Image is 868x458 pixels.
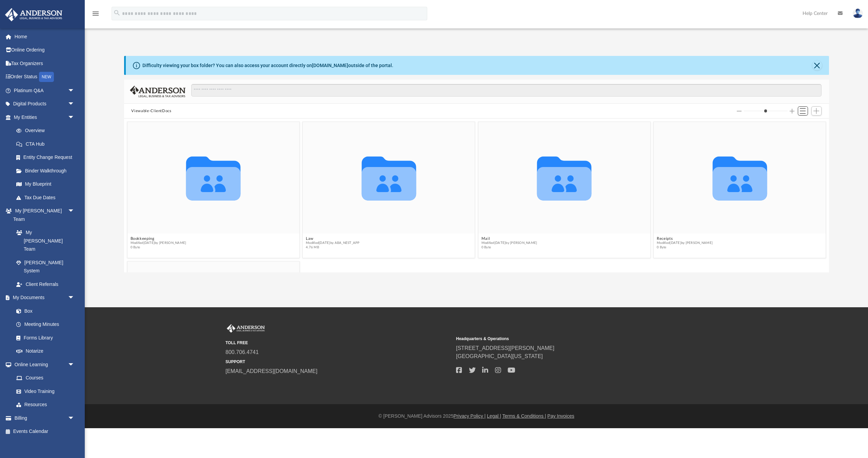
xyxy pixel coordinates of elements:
span: 0 Byte [481,245,537,250]
button: Receipts [657,236,713,241]
a: Digital Productsarrow_drop_down [5,97,85,111]
img: User Pic [853,8,863,18]
a: My Blueprint [9,178,81,191]
small: Headquarters & Operations [456,336,682,342]
a: Privacy Policy | [454,413,486,419]
span: Modified [DATE] by ABA_NEST_APP [306,241,360,245]
div: © [PERSON_NAME] Advisors 2025 [85,413,868,420]
a: [DOMAIN_NAME] [312,63,348,68]
a: [EMAIL_ADDRESS][DOMAIN_NAME] [225,368,317,374]
img: Anderson Advisors Platinum Portal [3,8,64,21]
a: Legal | [487,413,501,419]
button: Add [811,106,822,116]
span: arrow_drop_down [68,204,81,218]
a: Forms Library [9,331,78,345]
button: Law [306,236,360,241]
a: Events Calendar [5,425,85,438]
a: Overview [9,124,85,138]
div: Difficulty viewing your box folder? You can also access your account directly on outside of the p... [142,62,393,69]
span: arrow_drop_down [68,411,81,425]
a: menu [92,13,100,18]
a: [GEOGRAPHIC_DATA][US_STATE] [456,353,543,359]
a: Client Referrals [9,277,81,291]
a: 800.706.4741 [225,349,259,355]
a: Online Learningarrow_drop_down [5,358,81,371]
span: 4.76 MB [306,245,360,250]
small: TOLL FREE [225,340,451,346]
button: Bookkeeping [130,236,186,241]
span: arrow_drop_down [68,358,81,372]
button: Close [812,61,822,70]
a: Video Training [9,384,78,398]
a: [STREET_ADDRESS][PERSON_NAME] [456,345,554,351]
a: Binder Walkthrough [9,164,85,178]
small: SUPPORT [225,359,451,365]
span: arrow_drop_down [68,291,81,305]
a: Home [5,30,85,43]
a: [PERSON_NAME] System [9,256,81,277]
a: My Entitiesarrow_drop_down [5,110,85,124]
a: My [PERSON_NAME] Teamarrow_drop_down [5,204,81,226]
div: grid [124,119,829,272]
button: Mail [481,236,537,241]
button: Switch to List View [798,106,808,116]
span: arrow_drop_down [68,97,81,111]
i: menu [92,9,100,18]
button: Viewable-ClientDocs [131,108,171,114]
a: Billingarrow_drop_down [5,411,85,425]
span: 0 Byte [657,245,713,250]
input: Search files and folders [191,84,821,97]
button: Decrease column size [737,109,742,113]
span: 0 Byte [130,245,186,250]
span: Modified [DATE] by [PERSON_NAME] [481,241,537,245]
span: arrow_drop_down [68,84,81,98]
img: Anderson Advisors Platinum Portal [225,324,266,333]
a: My Documentsarrow_drop_down [5,291,81,305]
a: Pay Invoices [547,413,574,419]
a: Tax Organizers [5,57,85,70]
a: Notarize [9,345,81,358]
span: arrow_drop_down [68,110,81,124]
span: Modified [DATE] by [PERSON_NAME] [657,241,713,245]
a: Online Ordering [5,43,85,57]
a: Box [9,304,78,318]
a: Entity Change Request [9,151,85,164]
div: NEW [39,72,54,82]
button: Increase column size [790,109,794,113]
a: My [PERSON_NAME] Team [9,226,78,256]
a: Tax Due Dates [9,191,85,204]
a: Order StatusNEW [5,70,85,84]
a: Terms & Conditions | [502,413,546,419]
i: search [113,9,121,17]
a: Meeting Minutes [9,318,81,331]
input: Column size [744,109,788,113]
span: Modified [DATE] by [PERSON_NAME] [130,241,186,245]
a: Courses [9,371,81,385]
a: CTA Hub [9,137,85,151]
a: Resources [9,398,81,412]
a: Platinum Q&Aarrow_drop_down [5,84,85,97]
